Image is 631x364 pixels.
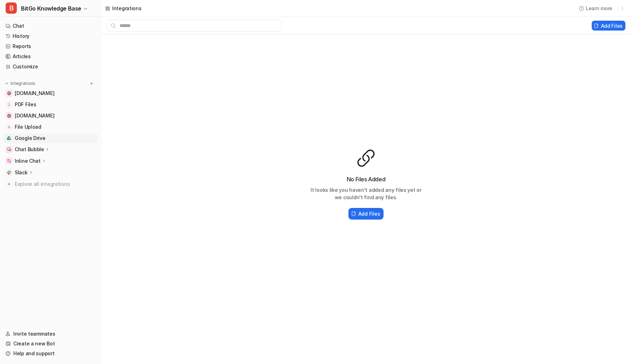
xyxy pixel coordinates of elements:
[310,186,422,201] p: It looks like you haven't added any files yet or we couldn't find any files.
[576,2,616,14] button: Learn more
[6,2,17,14] span: B
[7,170,11,175] img: Slack
[592,21,625,31] button: Add Files
[3,41,98,51] a: Reports
[15,135,46,142] span: Google Drive
[7,159,11,163] img: Inline Chat
[3,52,98,61] a: Articles
[15,101,36,108] span: PDF Files
[21,4,81,13] span: BitGo Knowledge Base
[3,339,98,349] a: Create a new Bot
[89,81,94,86] img: menu_add.svg
[7,114,11,118] img: developers.bitgo.com
[15,123,41,130] span: File Upload
[348,208,384,220] button: Add Files
[7,102,11,107] img: PDF Files
[3,88,98,98] a: www.bitgo.com[DOMAIN_NAME]
[15,178,95,190] span: Explore all integrations
[310,175,422,183] h3: No Files Added
[3,122,98,132] a: File UploadFile Upload
[4,81,9,86] img: expand menu
[7,136,11,140] img: Google Drive
[3,349,98,358] a: Help and support
[3,329,98,339] a: Invite teammates
[15,157,41,164] p: Inline Chat
[11,81,35,86] p: Integrations
[3,100,98,109] a: PDF FilesPDF Files
[15,90,54,97] span: [DOMAIN_NAME]
[112,5,142,12] div: Integrations
[3,133,98,143] a: Google DriveGoogle Drive
[6,181,13,188] img: explore all integrations
[15,169,28,176] p: Slack
[3,62,98,72] a: Customize
[3,21,98,31] a: Chat
[3,80,38,87] button: Integrations
[586,5,612,12] span: Learn more
[3,111,98,121] a: developers.bitgo.com[DOMAIN_NAME]
[7,91,11,95] img: www.bitgo.com
[7,147,11,151] img: Chat Bubble
[3,31,98,41] a: History
[3,179,98,189] a: Explore all integrations
[15,146,44,153] p: Chat Bubble
[7,125,11,129] img: File Upload
[15,112,54,119] span: [DOMAIN_NAME]
[358,210,380,217] h2: Add Files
